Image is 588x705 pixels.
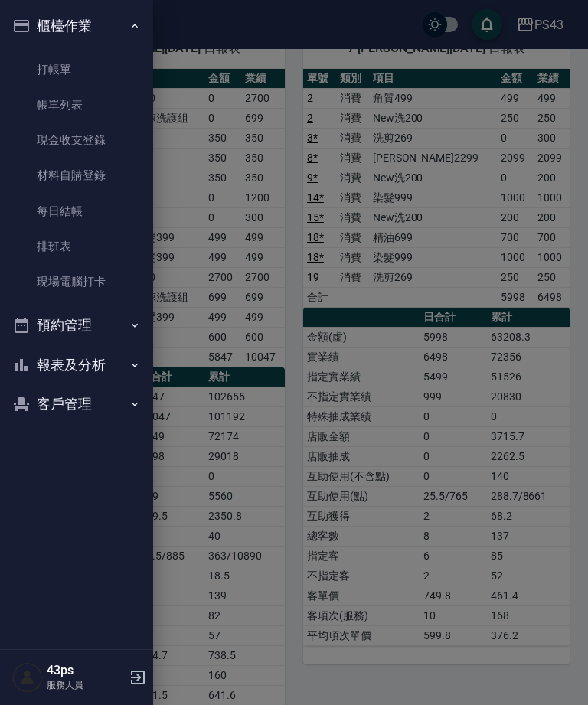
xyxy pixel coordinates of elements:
a: 現金收支登錄 [6,122,147,158]
button: 預約管理 [6,305,147,345]
button: 櫃檯作業 [6,6,147,46]
a: 打帳單 [6,52,147,87]
img: Person [12,662,43,693]
a: 現場電腦打卡 [6,264,147,299]
a: 材料自購登錄 [6,158,147,193]
button: 客戶管理 [6,384,147,424]
a: 帳單列表 [6,87,147,122]
a: 每日結帳 [6,194,147,229]
button: 報表及分析 [6,345,147,385]
p: 服務人員 [47,678,125,692]
a: 排班表 [6,229,147,264]
h5: 43ps [47,663,125,678]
